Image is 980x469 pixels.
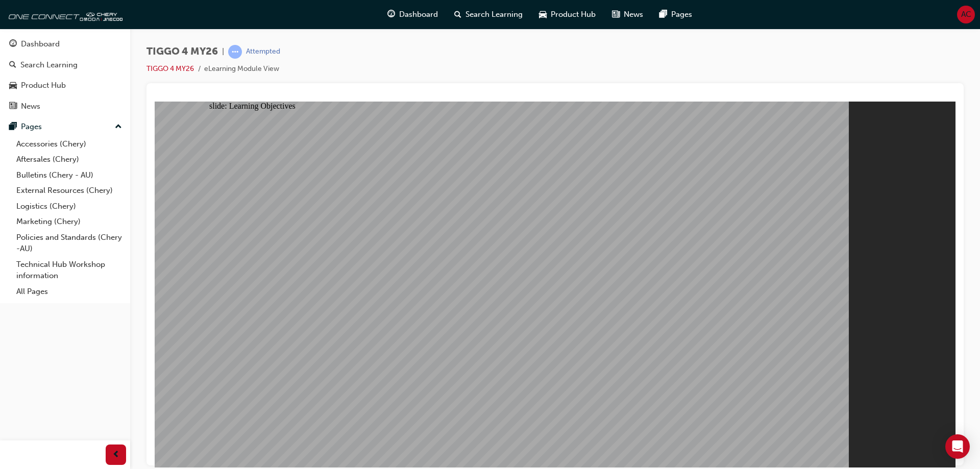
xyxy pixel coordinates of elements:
[961,9,971,20] span: AC
[146,46,218,58] span: TIGGO 4 MY26
[612,8,620,21] span: news-icon
[4,117,126,136] button: Pages
[9,122,17,132] span: pages-icon
[12,167,126,183] a: Bulletins (Chery - AU)
[379,4,446,25] a: guage-iconDashboard
[12,284,126,300] a: All Pages
[12,183,126,199] a: External Resources (Chery)
[12,136,126,152] a: Accessories (Chery)
[9,81,17,90] span: car-icon
[12,199,126,214] a: Logistics (Chery)
[21,80,66,91] div: Product Hub
[20,59,78,71] div: Search Learning
[21,121,42,133] div: Pages
[228,45,242,59] span: learningRecordVerb_ATTEMPT-icon
[9,40,17,49] span: guage-icon
[4,35,126,54] a: Dashboard
[957,6,975,23] button: AC
[204,63,279,75] li: eLearning Module View
[4,33,126,117] button: DashboardSearch LearningProduct HubNews
[399,9,438,20] span: Dashboard
[21,101,40,112] div: News
[21,38,60,50] div: Dashboard
[12,152,126,167] a: Aftersales (Chery)
[222,46,224,58] span: |
[387,8,395,21] span: guage-icon
[651,4,700,25] a: pages-iconPages
[604,4,651,25] a: news-iconNews
[12,257,126,284] a: Technical Hub Workshop information
[465,9,523,20] span: Search Learning
[12,214,126,230] a: Marketing (Chery)
[246,47,280,57] div: Attempted
[9,61,16,70] span: search-icon
[112,449,120,461] span: prev-icon
[551,9,596,20] span: Product Hub
[115,120,122,134] span: up-icon
[671,9,692,20] span: Pages
[446,4,531,25] a: search-iconSearch Learning
[4,76,126,95] a: Product Hub
[9,102,17,111] span: news-icon
[659,8,667,21] span: pages-icon
[539,8,547,21] span: car-icon
[4,56,126,75] a: Search Learning
[146,64,194,73] a: TIGGO 4 MY26
[5,4,122,24] img: oneconnect
[531,4,604,25] a: car-iconProduct Hub
[945,434,970,459] div: Open Intercom Messenger
[454,8,461,21] span: search-icon
[12,230,126,257] a: Policies and Standards (Chery -AU)
[4,97,126,116] a: News
[624,9,643,20] span: News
